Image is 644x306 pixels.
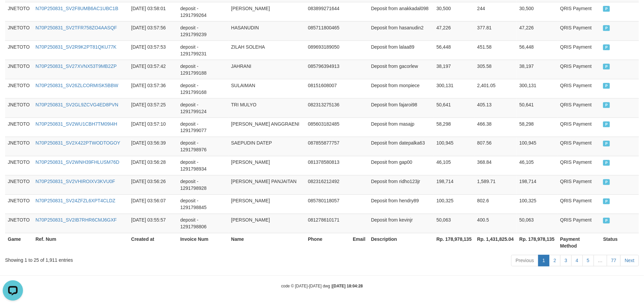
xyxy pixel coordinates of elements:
td: 081278610171 [305,214,350,233]
td: JNETOTO [5,41,33,60]
td: 30,500 [434,2,475,21]
td: 082313275136 [305,98,350,118]
span: PAID [603,25,610,31]
span: PAID [603,45,610,50]
td: JNETOTO [5,79,33,98]
span: PAID [603,83,610,89]
th: Name [228,233,305,252]
th: Payment Method [558,233,601,252]
td: 305.58 [474,60,517,79]
div: Showing 1 to 25 of 1,911 entries [5,254,263,264]
a: N70P250831_SV2WU1CBH7TM09I4H [35,121,117,127]
td: 30,500 [517,2,558,21]
a: N70P250831_SV2VHIROIXV3KVU0F [35,179,115,184]
td: 38,197 [517,60,558,79]
a: Previous [511,255,538,266]
td: Deposit from fajaroi98 [368,98,434,118]
td: JNETOTO [5,137,33,156]
a: N70P250831_SV2WNH39FHLUSM76D [35,160,119,165]
a: N70P250831_SV2X422PTWODTOGOY [35,141,120,146]
td: [PERSON_NAME] ANGGRAENI [228,118,305,137]
td: QRIS Payment [558,118,601,137]
td: 244 [474,2,517,21]
td: 081378580813 [305,156,350,175]
th: Rp. 178,978,135 [517,233,558,252]
td: 47,226 [517,21,558,41]
td: TRI MULYO [228,98,305,118]
td: QRIS Payment [558,2,601,21]
td: JAHRANI [228,60,305,79]
td: [DATE] 03:56:07 [128,195,177,214]
td: [PERSON_NAME] [228,195,305,214]
td: 300,131 [434,79,475,98]
td: 50,063 [517,214,558,233]
td: deposit - 1291798934 [178,156,228,175]
td: 085796394913 [305,60,350,79]
th: Game [5,233,33,252]
td: 083899271644 [305,2,350,21]
td: JNETOTO [5,118,33,137]
td: 085603182485 [305,118,350,137]
td: deposit - 1291799077 [178,118,228,137]
a: 3 [560,255,572,266]
th: Invoice Num [178,233,228,252]
span: PAID [603,199,610,204]
td: Deposit from lalaa89 [368,41,434,60]
span: PAID [603,218,610,224]
td: 08151608007 [305,79,350,98]
td: 089693189050 [305,41,350,60]
td: 46,105 [517,156,558,175]
td: 198,714 [434,175,475,195]
td: 50,063 [434,214,475,233]
td: 50,641 [434,98,475,118]
td: SAEPUDIN DATEP [228,137,305,156]
td: [DATE] 03:58:01 [128,2,177,21]
td: 368.84 [474,156,517,175]
button: Open LiveChat chat widget [3,3,23,23]
td: Deposit from masajp [368,118,434,137]
span: PAID [603,64,610,70]
td: JNETOTO [5,195,33,214]
td: [DATE] 03:57:53 [128,41,177,60]
td: 56,448 [517,41,558,60]
td: deposit - 1291798928 [178,175,228,195]
td: Deposit from datepalka63 [368,137,434,156]
td: QRIS Payment [558,175,601,195]
td: [DATE] 03:57:36 [128,79,177,98]
td: 405.13 [474,98,517,118]
td: 451.58 [474,41,517,60]
a: … [594,255,607,266]
td: [DATE] 03:57:10 [128,118,177,137]
td: 802.6 [474,195,517,214]
td: 100,945 [434,137,475,156]
td: 46,105 [434,156,475,175]
a: N70P250831_SV27XVNX53T9MB2ZP [35,63,117,69]
th: Ref. Num [33,233,128,252]
td: Deposit from gap00 [368,156,434,175]
a: 4 [571,255,583,266]
td: deposit - 1291799168 [178,79,228,98]
span: PAID [603,122,610,127]
td: [DATE] 03:57:42 [128,60,177,79]
td: 38,197 [434,60,475,79]
td: JNETOTO [5,60,33,79]
span: PAID [603,160,610,166]
a: N70P250831_SV2TFR758ZO4AASQF [35,25,117,30]
td: JNETOTO [5,214,33,233]
td: QRIS Payment [558,60,601,79]
td: 300,131 [517,79,558,98]
td: QRIS Payment [558,21,601,41]
td: QRIS Payment [558,41,601,60]
td: JNETOTO [5,21,33,41]
span: PAID [603,6,610,12]
td: deposit - 1291798806 [178,214,228,233]
td: HASANUDIN [228,21,305,41]
td: deposit - 1291799239 [178,21,228,41]
td: JNETOTO [5,98,33,118]
td: Deposit from kevinjr [368,214,434,233]
td: JNETOTO [5,175,33,195]
a: N70P250831_SV2GL9ZCVG4ED8PVN [35,102,118,107]
td: [PERSON_NAME] [228,2,305,21]
td: [PERSON_NAME] [228,156,305,175]
th: Rp. 1,431,825.04 [474,233,517,252]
